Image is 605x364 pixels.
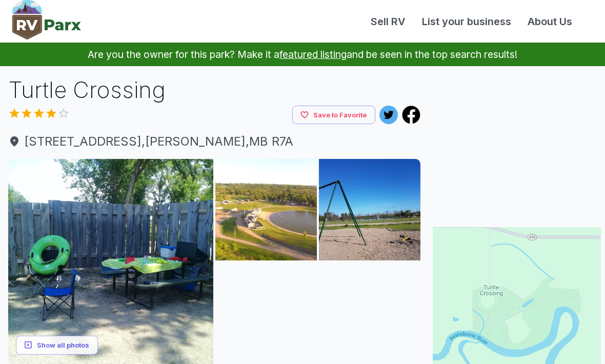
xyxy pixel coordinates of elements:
iframe: Advertisement [433,74,601,203]
img: AAcXr8rNkoecwsb0mKacY6idXR1ve7DRKyZbSueOw01sHlxOvLRdpBMu-qU5Bb75DyI5VXLq91UBGdYF8uNZMd1_a8QFvyrKX... [319,159,420,260]
img: AAcXr8o2DjuwX8cL201BRuPR49JSp9DHVSuYIeuMDiPNY0jxtgRk2J-QpnuM8UteTez3RE8jm_8kBeQ-w9RUgNnnWhsiOJcm4... [8,159,213,364]
img: AAcXr8rgCPqvMrLW0Yp3eGpp-MNP7Rgqn7Z75fnZwrbgM9yUB4UtJqHuj-WkKgdT2oDrozL-e0WH-ZyX7Jxjdeo9eZJ0gLjai... [215,159,316,260]
img: AAcXr8otySy6_THCsnea9pU494dTYkGIHb7h3K58-qMZdE0mvzURBEYPr0TrWY2ueR76GTe6KCP-qEsa6c2NBOdxOg7zU_iNO... [319,262,420,363]
a: [STREET_ADDRESS],[PERSON_NAME],MB R7A [8,132,420,151]
a: featured listing [279,48,347,60]
button: Save to Favorite [292,106,375,125]
a: Sell RV [362,14,414,29]
h1: Turtle Crossing [8,74,420,106]
p: Are you the owner for this park? Make it a and be seen in the top search results! [12,43,593,66]
a: List your business [414,14,519,29]
img: AAcXr8oMIK-ou-NOJVjUQMR0CG8FLLgz07MCc1Di216-DohHVjKVXuRGZxcmrnLoaQSfrlWQhSWrg5j0mCPLdE7ctklh2Kjdo... [215,262,316,363]
span: [STREET_ADDRESS] , [PERSON_NAME] , MB R7A [8,132,420,151]
button: Show all photos [16,336,98,355]
a: About Us [519,14,580,29]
